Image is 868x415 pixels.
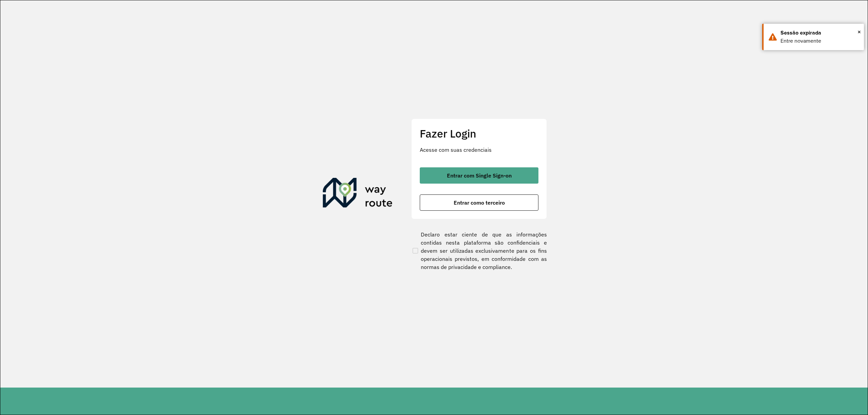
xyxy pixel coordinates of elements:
[857,27,861,37] button: Close
[781,29,859,37] div: Sessão expirada
[781,37,859,45] div: Entre novamente
[447,173,512,178] span: Entrar com Single Sign-on
[420,194,538,211] button: button
[420,146,538,154] p: Acesse com suas credenciais
[420,127,538,140] h2: Fazer Login
[411,230,547,271] label: Declaro estar ciente de que as informações contidas nesta plataforma são confidenciais e devem se...
[323,178,393,210] img: Roteirizador AmbevTech
[857,27,861,37] span: ×
[454,200,505,205] span: Entrar como terceiro
[420,167,538,184] button: button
